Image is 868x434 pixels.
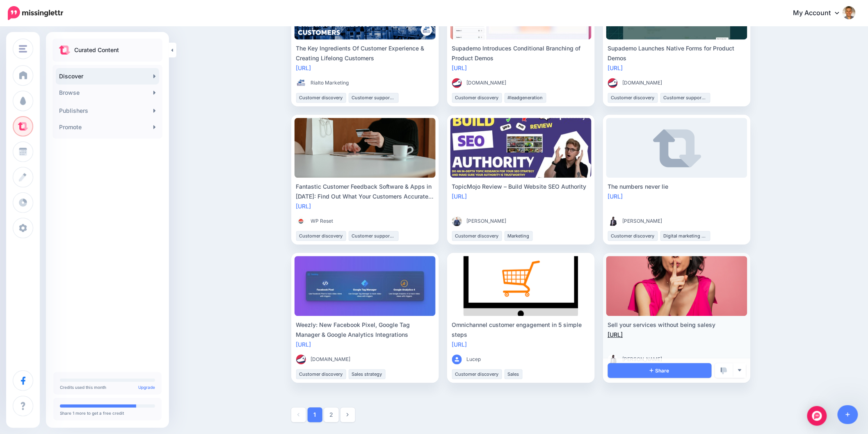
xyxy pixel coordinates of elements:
img: user_default_image.png [452,354,462,364]
img: K8LF3ZVX8ORTXWKHFK746ZWIG3O9S7UM_thumb.jpeg [452,216,462,226]
div: Fantastic Customer Feedback Software & Apps in [DATE]: Find Out What Your Customers Accurately Want [296,182,434,201]
span: [DOMAIN_NAME] [467,79,507,87]
a: [URL] [452,193,467,200]
img: EFREC16BY60BXS8UA62Y3NWXX8UF8L1T_thumb.png [608,216,618,226]
div: Omnichannel customer engagement in 5 simple steps [452,320,590,340]
li: Customer discovery [608,93,658,103]
img: EFREC16BY60BXS8UA62Y3NWXX8UF8L1T_thumb.png [608,354,618,364]
img: F748YBGTFEGJ0AU8Z2NXBER5KZVERQJF_thumb.png [608,78,618,88]
li: Digital marketing strategy [660,231,710,241]
li: Customer discovery [296,231,346,241]
li: Customer discovery [452,93,502,103]
img: 13055595_776590802477695_4567948437520306196_n-bsa96782_thumb.jpg [296,216,306,226]
a: [URL] [452,341,467,348]
li: Customer support / happiness [660,93,710,103]
div: TopicMojo Review – Build Website SEO Authority [452,182,590,192]
a: Browse [56,85,159,101]
p: Curated Content [74,45,119,55]
a: My Account [785,3,856,23]
img: F748YBGTFEGJ0AU8Z2NXBER5KZVERQJF_thumb.png [296,354,306,364]
img: F748YBGTFEGJ0AU8Z2NXBER5KZVERQJF_thumb.png [452,78,462,88]
span: [PERSON_NAME] [623,217,662,225]
a: [URL] [296,203,311,210]
a: [URL] [608,331,623,338]
li: Marketing [505,231,533,241]
span: Lucep [467,355,481,363]
li: Customer discovery [296,369,346,379]
li: Sales strategy [349,369,386,379]
img: curate.png [59,46,70,55]
a: 2 [324,407,339,422]
span: Rialto Marketing [311,79,349,87]
a: [URL] [296,64,311,71]
div: Weezly: New Facebook Pixel, Google Tag Manager & Google Analytics Integrations [296,320,434,340]
li: Customer discovery [608,231,658,241]
li: Customer discovery [452,369,502,379]
img: 74400927_2541562552624184_6518002996444397568_n-bsa92563_thumb.png [296,78,306,88]
a: [URL] [608,64,623,71]
li: Customer discovery [296,93,346,103]
a: [URL] [608,193,623,200]
img: arrow-down-grey.png [738,368,742,372]
a: Promote [56,119,159,135]
span: WP Reset [311,217,333,225]
div: Open Intercom Messenger [807,406,827,426]
div: The numbers never lie [608,182,746,192]
img: thumbs-down-grey.png [721,367,727,375]
span: [PERSON_NAME] [467,217,507,225]
li: #leadgeneration [505,93,546,103]
li: Sales [505,369,523,379]
a: Share [608,363,712,378]
span: [DOMAIN_NAME] [311,355,351,363]
li: Customer support / happiness [349,231,399,241]
a: [URL] [296,341,311,348]
strong: 1 [314,412,316,418]
span: Share [650,368,669,373]
img: menu.png [19,45,27,53]
div: Supademo Introduces Conditional Branching of Product Demos [452,43,590,63]
div: Sell your services without being salesy [608,320,746,330]
li: Customer support / happiness [349,93,399,103]
div: Supademo Launches Native Forms for Product Demos [608,43,746,63]
span: [PERSON_NAME] [623,355,662,363]
div: The Key Ingredients Of Customer Experience & Creating Lifelong Customers [296,43,434,63]
a: [URL] [452,64,467,71]
span: [DOMAIN_NAME] [623,79,662,87]
li: Customer discovery [452,231,502,241]
a: Discover [56,68,159,85]
a: Publishers [56,103,159,119]
img: Missinglettr [8,6,63,20]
